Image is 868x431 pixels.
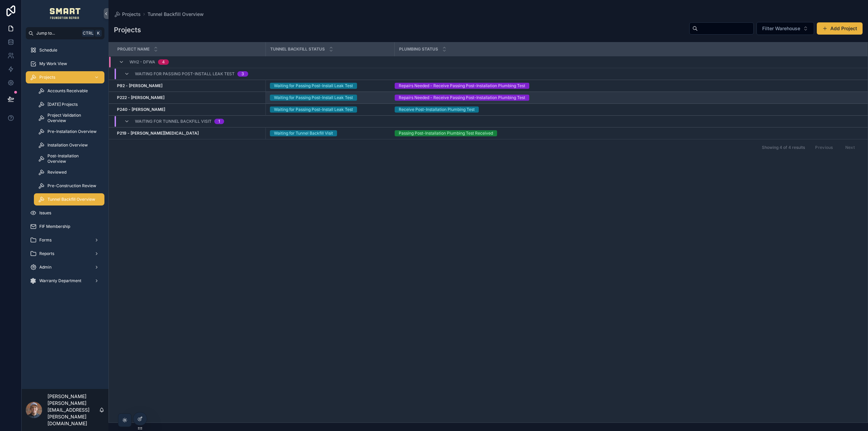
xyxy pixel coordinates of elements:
p: [PERSON_NAME] [PERSON_NAME][EMAIL_ADDRESS][PERSON_NAME][DOMAIN_NAME] [47,393,99,427]
a: Receive Post-Installation Plumbing Test [395,106,859,113]
a: Schedule [26,44,104,56]
div: Repairs Needed - Receive Passing Post-Installation Plumbing Test [399,83,525,89]
span: Reports [39,251,54,256]
a: P222 - [PERSON_NAME] [117,95,261,100]
span: Pre-Construction Review [47,183,96,189]
span: WH2 - DFWA [130,59,155,65]
a: Reports [26,248,104,260]
strong: P219 - [PERSON_NAME][MEDICAL_DATA] [117,131,199,136]
a: [DATE] Projects [34,98,104,111]
a: Installation Overview [34,139,104,151]
span: Waiting for Passing Post-Install Leak Test [135,71,235,77]
div: 4 [162,59,165,65]
a: Repairs Needed - Receive Passing Post-Installation Plumbing Test [395,95,859,101]
span: Pre-Installation Overview [47,129,97,134]
span: Warranty Department [39,278,81,283]
a: Repairs Needed - Receive Passing Post-Installation Plumbing Test [395,83,859,89]
span: Issues [39,210,51,216]
span: Project Validation Overview [47,113,98,123]
a: P240 - [PERSON_NAME] [117,107,261,112]
div: Repairs Needed - Receive Passing Post-Installation Plumbing Test [399,95,525,101]
div: Waiting for Passing Post-Install Leak Test [274,106,353,113]
div: 3 [241,71,244,77]
a: Tunnel Backfill Overview [34,193,104,205]
a: Passing Post-Installation Plumbing Test Received [395,130,859,136]
a: Warranty Department [26,275,104,287]
a: Forms [26,234,104,246]
h1: Projects [114,25,141,35]
button: Add Project [817,22,863,35]
img: App logo [50,8,81,19]
div: Passing Post-Installation Plumbing Test Received [399,130,493,136]
span: Reviewed [47,170,66,175]
a: Pre-Construction Review [34,180,104,192]
div: Receive Post-Installation Plumbing Test [399,106,475,113]
span: Accounts Receivable [47,88,88,94]
a: Reviewed [34,166,104,178]
strong: P222 - [PERSON_NAME] [117,95,164,100]
a: Project Validation Overview [34,112,104,124]
span: Projects [39,75,55,80]
strong: P92 - [PERSON_NAME] [117,83,162,88]
strong: P240 - [PERSON_NAME] [117,107,165,112]
a: Projects [114,11,141,18]
div: Waiting for Passing Post-Install Leak Test [274,83,353,89]
span: Forms [39,237,52,243]
span: [DATE] Projects [47,102,78,107]
span: Showing 4 of 4 results [762,145,805,150]
span: Schedule [39,47,57,53]
a: Pre-Installation Overview [34,125,104,138]
a: Admin [26,261,104,273]
a: Post-Installation Overview [34,153,104,165]
span: K [96,31,101,36]
span: Filter Warehouse [762,25,800,32]
div: 1 [218,119,220,124]
span: Tunnel Backfill Overview [47,197,95,202]
span: Plumbing Status [399,46,438,52]
button: Select Button [756,22,814,35]
span: Post-Installation Overview [47,153,98,164]
span: Installation Overview [47,142,88,148]
a: Waiting for Tunnel Backfill Visit [270,130,391,136]
a: P92 - [PERSON_NAME] [117,83,261,89]
a: Waiting for Passing Post-Install Leak Test [270,106,391,113]
span: Waiting for Tunnel Backfill Visit [135,119,212,124]
div: Waiting for Tunnel Backfill Visit [274,130,333,136]
span: My Work View [39,61,67,66]
span: Ctrl [82,30,94,37]
span: FIF Membership [39,224,70,229]
a: Waiting for Passing Post-Install Leak Test [270,95,391,101]
a: Issues [26,207,104,219]
span: Projects [122,11,141,18]
span: Project Name [117,46,150,52]
div: Waiting for Passing Post-Install Leak Test [274,95,353,101]
button: Jump to...CtrlK [26,27,104,39]
a: Accounts Receivable [34,85,104,97]
span: Tunnel Backfill Status [270,46,325,52]
a: Tunnel Backfill Overview [147,11,204,18]
a: FIF Membership [26,220,104,233]
span: Admin [39,265,52,270]
a: Projects [26,71,104,83]
div: scrollable content [22,39,108,296]
a: My Work View [26,58,104,70]
a: P219 - [PERSON_NAME][MEDICAL_DATA] [117,131,261,136]
span: Jump to... [36,31,79,36]
a: Waiting for Passing Post-Install Leak Test [270,83,391,89]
